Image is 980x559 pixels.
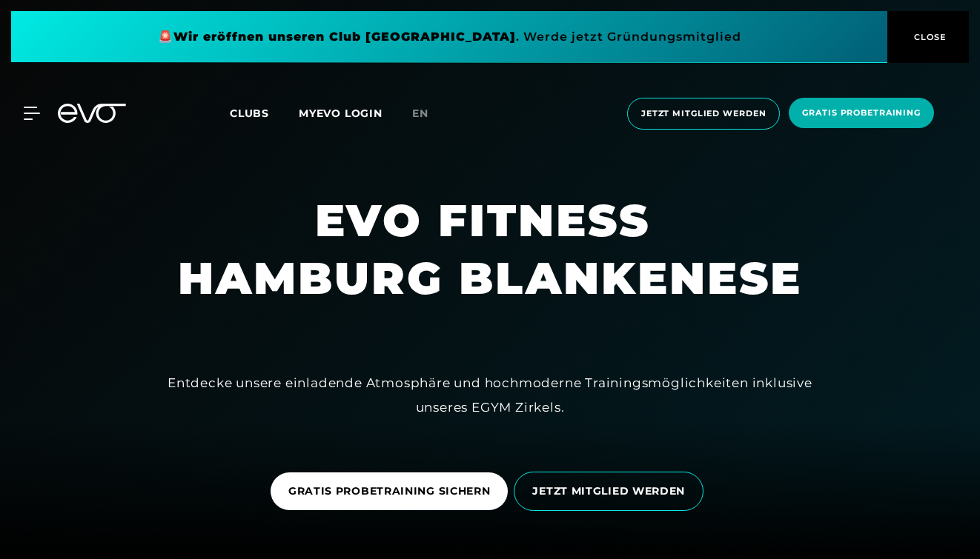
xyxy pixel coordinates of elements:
[412,107,428,120] span: en
[288,483,491,499] span: GRATIS PROBETRAINING SICHERN
[230,107,269,120] span: Clubs
[178,192,802,307] h1: EVO FITNESS HAMBURG BLANKENESE
[514,461,709,522] a: JETZT MITGLIED WERDEN
[271,461,514,521] a: GRATIS PROBETRAINING SICHERN
[412,105,446,122] a: en
[910,30,947,44] span: CLOSE
[802,107,921,119] span: Gratis Probetraining
[299,107,383,120] a: MYEVO LOGIN
[887,11,969,63] button: CLOSE
[156,371,824,419] div: Entdecke unsere einladende Atmosphäre und hochmoderne Trainingsmöglichkeiten inklusive unseres EG...
[532,483,685,499] span: JETZT MITGLIED WERDEN
[784,98,938,130] a: Gratis Probetraining
[641,107,766,120] span: Jetzt Mitglied werden
[230,106,299,120] a: Clubs
[623,98,784,130] a: Jetzt Mitglied werden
